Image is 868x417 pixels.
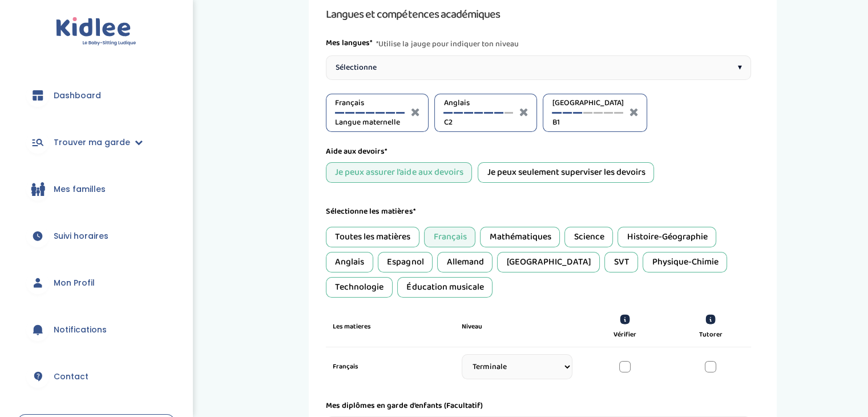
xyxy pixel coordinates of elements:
label: Niveau [462,322,482,332]
a: Notifications [17,309,175,350]
div: Technologie [326,277,393,298]
span: Sélectionne [336,62,377,74]
span: Langue maternelle [335,117,405,129]
a: Contact [17,356,175,397]
div: Science [564,227,613,247]
span: Français [335,97,405,109]
div: Toutes les matières [326,227,419,247]
span: C2 [443,117,513,129]
label: Aide aux devoirs* [326,146,387,158]
div: Je peux assurer l’aide aux devoirs [326,162,472,183]
div: Je peux seulement superviser les devoirs [478,162,654,183]
label: Français [333,362,443,372]
div: Histoire-Géographie [617,227,716,247]
a: Trouver ma garde [17,122,175,163]
span: Contact [54,371,88,383]
label: Vérifier [613,330,636,340]
img: logo.svg [56,17,136,46]
label: Mes diplômes en garde d’enfants (Facultatif) [326,400,482,412]
a: Mon Profil [17,262,175,303]
div: SVT [604,252,638,272]
label: Tutorer [699,330,722,340]
span: B1 [552,117,623,129]
span: [GEOGRAPHIC_DATA] [552,97,623,109]
span: Trouver ma garde [54,137,130,149]
div: Éducation musicale [397,277,492,298]
a: Mes familles [17,169,175,210]
span: *Utilise la jauge pour indiquer ton niveau [376,37,518,51]
span: Anglais [443,97,513,109]
div: Mathématiques [480,227,560,247]
label: Sélectionne les matières* [326,206,415,218]
span: Mes familles [54,183,106,195]
label: Mes langues* [326,37,373,51]
span: Notifications [54,324,107,336]
div: Français [424,227,475,247]
a: Dashboard [17,75,175,116]
span: Dashboard [54,90,101,102]
label: Les matieres [333,322,371,332]
div: Espagnol [378,252,433,272]
div: Anglais [326,252,373,272]
div: Physique-Chimie [643,252,727,272]
div: [GEOGRAPHIC_DATA] [497,252,600,272]
a: Suivi horaires [17,215,175,256]
span: ▾ [737,62,741,74]
div: Allemand [437,252,492,272]
span: Mon Profil [54,277,95,289]
span: Suivi horaires [54,230,108,242]
span: Langues et compétences académiques [326,5,499,23]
